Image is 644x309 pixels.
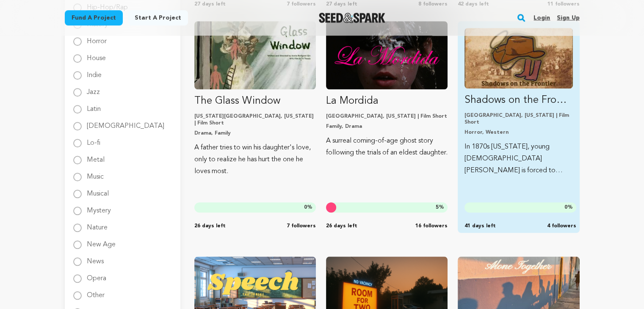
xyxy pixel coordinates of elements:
span: 0 [304,205,307,210]
a: Fund La Mordida [326,21,448,159]
label: Nature [87,218,108,231]
label: Indie [87,65,102,79]
span: 26 days left [326,223,357,229]
span: 0 [564,205,567,210]
span: % [564,204,573,211]
p: [GEOGRAPHIC_DATA], [US_STATE] | Film Short [326,113,448,120]
p: In 1870s [US_STATE], young [DEMOGRAPHIC_DATA] [PERSON_NAME] is forced to grow up when a monster t... [464,141,572,177]
p: [GEOGRAPHIC_DATA], [US_STATE] | Film Short [464,112,572,126]
p: Family, Drama [326,123,448,130]
span: 4 followers [547,223,576,229]
label: New Age [87,235,116,248]
label: [DEMOGRAPHIC_DATA] [87,116,164,130]
label: Lo-fi [87,133,100,146]
p: [US_STATE][GEOGRAPHIC_DATA], [US_STATE] | Film Short [194,113,316,127]
p: A surreal coming-of-age ghost story following the trials of an eldest daughter. [326,135,448,159]
span: 26 days left [194,223,226,229]
span: 7 followers [287,223,316,229]
label: Musical [87,184,109,197]
label: Metal [87,150,105,163]
label: Opera [87,268,106,282]
a: Login [533,11,550,25]
a: Seed&Spark Homepage [319,13,385,23]
span: 5 [436,205,439,210]
a: Fund a project [65,10,123,25]
p: La Mordida [326,94,448,108]
a: Fund The Glass Window [194,21,316,177]
label: Latin [87,99,101,113]
span: 16 followers [415,223,448,229]
span: 41 days left [464,223,496,229]
p: A father tries to win his daughter's love, only to realize he has hurt the one he loves most. [194,142,316,177]
span: % [304,204,312,211]
label: News [87,251,104,265]
p: Shadows on the Frontier [464,94,572,107]
p: The Glass Window [194,94,316,108]
label: Jazz [87,82,100,96]
label: Mystery [87,201,111,214]
a: Fund Shadows on the Frontier [464,28,572,177]
label: Music [87,167,104,180]
label: House [87,48,106,62]
label: Other [87,285,105,299]
label: Horror [87,31,107,45]
a: Sign up [557,11,579,25]
p: Horror, Western [464,129,572,136]
img: Seed&Spark Logo Dark Mode [319,13,385,23]
p: Drama, Family [194,130,316,137]
a: Start a project [128,10,188,25]
span: % [436,204,444,211]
